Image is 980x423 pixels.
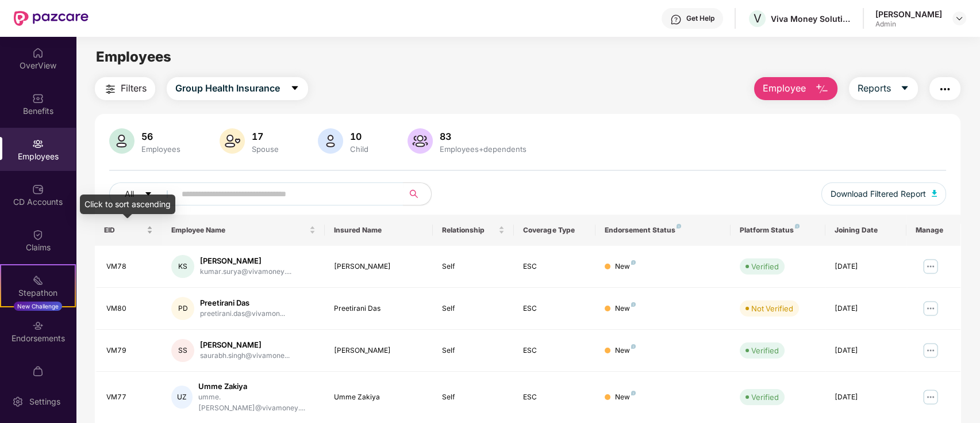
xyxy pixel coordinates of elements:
[921,341,940,360] img: manageButton
[615,303,636,314] div: New
[318,128,343,154] img: svg+xml;base64,PHN2ZyB4bWxucz0iaHR0cDovL3d3dy53My5vcmcvMjAwMC9zdmciIHhtbG5zOnhsaW5rPSJodHRwOi8vd3...
[751,391,779,403] div: Verified
[442,226,496,235] span: Relationship
[906,215,960,246] th: Manage
[106,345,153,356] div: VM79
[442,261,505,272] div: Self
[523,303,586,314] div: ESC
[408,128,433,154] img: svg+xml;base64,PHN2ZyB4bWxucz0iaHR0cDovL3d3dy53My5vcmcvMjAwMC9zdmciIHhtbG5zOnhsaW5rPSJodHRwOi8vd3...
[821,182,947,205] button: Download Filtered Report
[348,131,371,142] div: 10
[200,266,291,277] div: kumar.surya@vivamoney....
[171,226,306,235] span: Employee Name
[437,131,529,142] div: 83
[921,388,940,406] img: manageButton
[171,255,194,278] div: KS
[249,131,281,142] div: 17
[631,260,636,265] img: svg+xml;base64,PHN2ZyB4bWxucz0iaHR0cDovL3d3dy53My5vcmcvMjAwMC9zdmciIHdpZHRoPSI4IiBoZWlnaHQ9IjgiIH...
[835,303,897,314] div: [DATE]
[96,48,171,65] span: Employees
[32,229,44,241] img: svg+xml;base64,PHN2ZyBpZD0iQ2xhaW0iIHhtbG5zPSJodHRwOi8vd3d3LnczLm9yZy8yMDAwL3N2ZyIgd2lkdGg9IjIwIi...
[751,303,793,314] div: Not Verified
[523,392,586,403] div: ESC
[442,392,505,403] div: Self
[334,345,424,356] div: [PERSON_NAME]
[921,257,940,276] img: manageButton
[754,77,837,100] button: Employee
[32,275,44,286] img: svg+xml;base64,PHN2ZyB4bWxucz0iaHR0cDovL3d3dy53My5vcmcvMjAwMC9zdmciIHdpZHRoPSIyMSIgaGVpZ2h0PSIyMC...
[825,215,906,246] th: Joining Date
[103,82,117,96] img: svg+xml;base64,PHN2ZyB4bWxucz0iaHR0cDovL3d3dy53My5vcmcvMjAwMC9zdmciIHdpZHRoPSIyNCIgaGVpZ2h0PSIyNC...
[835,392,897,403] div: [DATE]
[932,190,937,197] img: svg+xml;base64,PHN2ZyB4bWxucz0iaHR0cDovL3d3dy53My5vcmcvMjAwMC9zdmciIHhtbG5zOnhsaW5rPSJodHRwOi8vd3...
[615,392,636,403] div: New
[763,81,806,96] span: Employee
[514,215,595,246] th: Coverage Type
[220,128,245,154] img: svg+xml;base64,PHN2ZyB4bWxucz0iaHR0cDovL3d3dy53My5vcmcvMjAwMC9zdmciIHhtbG5zOnhsaW5rPSJodHRwOi8vd3...
[200,256,291,266] div: [PERSON_NAME]
[125,188,134,200] span: All
[442,303,505,314] div: Self
[955,14,964,23] img: svg+xml;base64,PHN2ZyBpZD0iRHJvcGRvd24tMzJ4MzIiIHhtbG5zPSJodHRwOi8vd3d3LnczLm9yZy8yMDAwL3N2ZyIgd2...
[605,226,721,235] div: Endorsement Status
[437,144,529,154] div: Employees+dependents
[106,261,153,272] div: VM78
[200,308,285,319] div: preetirani.das@vivamon...
[875,9,942,20] div: [PERSON_NAME]
[631,344,636,349] img: svg+xml;base64,PHN2ZyB4bWxucz0iaHR0cDovL3d3dy53My5vcmcvMjAwMC9zdmciIHdpZHRoPSI4IiBoZWlnaHQ9IjgiIH...
[32,184,44,195] img: svg+xml;base64,PHN2ZyBpZD0iQ0RfQWNjb3VudHMiIGRhdGEtbmFtZT0iQ0QgQWNjb3VudHMiIHhtbG5zPSJodHRwOi8vd3...
[795,224,800,228] img: svg+xml;base64,PHN2ZyB4bWxucz0iaHR0cDovL3d3dy53My5vcmcvMjAwMC9zdmciIHdpZHRoPSI4IiBoZWlnaHQ9IjgiIH...
[175,81,280,96] span: Group Health Insurance
[858,81,891,96] span: Reports
[900,83,909,94] span: caret-down
[104,226,145,235] span: EID
[109,128,134,154] img: svg+xml;base64,PHN2ZyB4bWxucz0iaHR0cDovL3d3dy53My5vcmcvMjAwMC9zdmciIHhtbG5zOnhsaW5rPSJodHRwOi8vd3...
[95,215,163,246] th: EID
[200,298,285,308] div: Preetirani Das
[121,81,147,96] span: Filters
[171,339,194,362] div: SS
[751,261,779,272] div: Verified
[615,261,636,272] div: New
[14,302,62,311] div: New Challenge
[831,188,926,200] span: Download Filtered Report
[740,226,816,235] div: Platform Status
[106,303,153,314] div: VM80
[32,47,44,59] img: svg+xml;base64,PHN2ZyBpZD0iSG9tZSIgeG1sbnM9Imh0dHA6Ly93d3cudzMub3JnLzIwMDAvc3ZnIiB3aWR0aD0iMjAiIG...
[109,182,179,205] button: Allcaret-down
[334,303,424,314] div: Preetirani Das
[835,345,897,356] div: [DATE]
[523,345,586,356] div: ESC
[849,77,918,100] button: Reportscaret-down
[200,340,290,350] div: [PERSON_NAME]
[198,381,316,392] div: Umme Zakiya
[171,297,194,320] div: PD
[200,350,290,361] div: saurabh.singh@vivamone...
[751,345,779,356] div: Verified
[348,144,371,154] div: Child
[631,302,636,307] img: svg+xml;base64,PHN2ZyB4bWxucz0iaHR0cDovL3d3dy53My5vcmcvMjAwMC9zdmciIHdpZHRoPSI4IiBoZWlnaHQ9IjgiIH...
[139,144,183,154] div: Employees
[26,396,64,407] div: Settings
[167,77,308,100] button: Group Health Insurancecaret-down
[403,189,425,199] span: search
[835,261,897,272] div: [DATE]
[615,345,636,356] div: New
[442,345,505,356] div: Self
[14,11,89,26] img: New Pazcare Logo
[677,224,681,228] img: svg+xml;base64,PHN2ZyB4bWxucz0iaHR0cDovL3d3dy53My5vcmcvMjAwMC9zdmciIHdpZHRoPSI4IiBoZWlnaHQ9IjgiIH...
[249,144,281,154] div: Spouse
[95,77,155,100] button: Filters
[32,365,44,377] img: svg+xml;base64,PHN2ZyBpZD0iTXlfT3JkZXJzIiBkYXRhLW5hbWU9Ik15IE9yZGVycyIgeG1sbnM9Imh0dHA6Ly93d3cudz...
[921,299,940,318] img: manageButton
[106,392,153,403] div: VM77
[198,392,316,414] div: umme.[PERSON_NAME]@vivamoney....
[139,131,183,142] div: 56
[938,82,952,96] img: svg+xml;base64,PHN2ZyB4bWxucz0iaHR0cDovL3d3dy53My5vcmcvMjAwMC9zdmciIHdpZHRoPSIyNCIgaGVpZ2h0PSIyNC...
[144,190,152,199] span: caret-down
[523,261,586,272] div: ESC
[80,195,175,214] div: Click to sort ascending
[815,82,829,96] img: svg+xml;base64,PHN2ZyB4bWxucz0iaHR0cDovL3d3dy53My5vcmcvMjAwMC9zdmciIHhtbG5zOnhsaW5rPSJodHRwOi8vd3...
[12,396,24,407] img: svg+xml;base64,PHN2ZyBpZD0iU2V0dGluZy0yMHgyMCIgeG1sbnM9Imh0dHA6Ly93d3cudzMub3JnLzIwMDAvc3ZnIiB3aW...
[334,392,424,403] div: Umme Zakiya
